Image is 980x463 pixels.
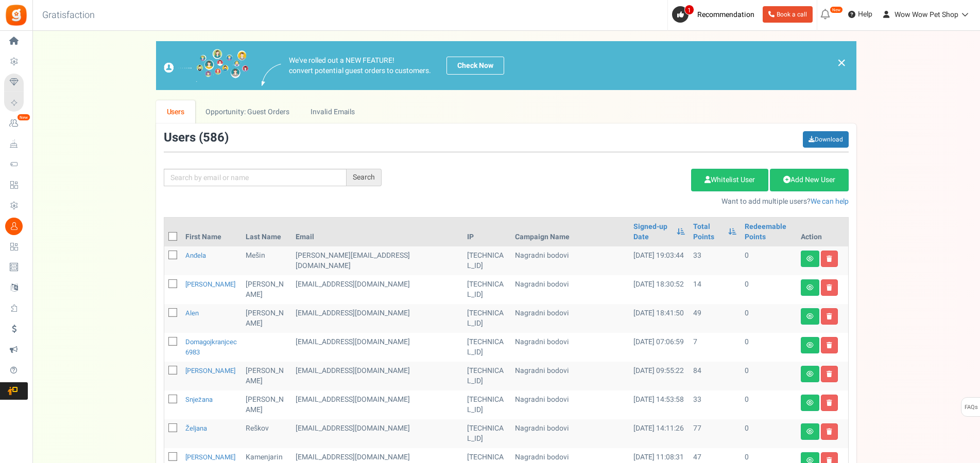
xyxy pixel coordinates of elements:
td: Nagradni bodovi [511,304,629,333]
td: [TECHNICAL_ID] [463,275,510,304]
img: images [262,64,281,86]
td: [DATE] 14:11:26 [629,419,689,448]
i: Delete user [827,371,832,377]
span: Wow Wow Pet Shop [895,9,958,20]
a: Signed-up Date [633,222,672,242]
td: customer [291,419,463,448]
i: View details [806,342,814,348]
em: New [830,6,843,13]
th: Campaign Name [511,218,629,246]
span: FAQs [964,398,978,417]
i: Delete user [827,400,832,406]
td: 77 [689,419,741,448]
td: [DATE] 07:06:59 [629,333,689,362]
th: First Name [181,218,242,246]
th: Action [797,218,848,246]
td: [DATE] 09:55:22 [629,362,689,390]
a: Add New User [770,169,849,191]
td: 0 [741,304,797,333]
td: [DATE] 18:41:50 [629,304,689,333]
i: Delete user [827,284,832,291]
i: Delete user [827,429,832,435]
i: View details [806,429,814,435]
td: 0 [741,275,797,304]
th: IP [463,218,510,246]
th: Email [291,218,463,246]
td: 33 [689,246,741,275]
a: New [4,115,28,132]
td: [EMAIL_ADDRESS][DOMAIN_NAME] [291,390,463,419]
p: We've rolled out a NEW FEATURE! convert potential guest orders to customers. [289,56,431,76]
td: [TECHNICAL_ID] [463,333,510,362]
p: Want to add multiple users? [397,197,849,207]
a: Help [844,6,876,23]
td: [PERSON_NAME] [242,304,291,333]
a: Invalid Emails [300,100,366,123]
i: View details [806,284,814,291]
a: 1 Recommendation [672,6,759,23]
a: Snježana [185,395,213,404]
a: Total Points [693,222,723,242]
td: 0 [741,390,797,419]
td: [PERSON_NAME] [242,390,291,419]
td: Nagradni bodovi [511,390,629,419]
td: [EMAIL_ADDRESS][DOMAIN_NAME] [291,304,463,333]
td: 7 [689,333,741,362]
td: Nagradni bodovi [511,246,629,275]
input: Search by email or name [164,169,347,186]
em: New [17,114,30,121]
td: [TECHNICAL_ID] [463,362,510,390]
i: View details [806,313,814,319]
td: 0 [741,333,797,362]
a: × [837,57,846,69]
a: Alen [185,308,199,318]
td: 0 [741,246,797,275]
td: 0 [741,362,797,390]
a: Željana [185,423,207,433]
h3: Gratisfaction [31,5,106,26]
img: Gratisfaction [5,4,28,27]
i: View details [806,371,814,377]
td: 0 [741,419,797,448]
a: Whitelist User [691,169,768,191]
span: Help [855,9,872,20]
td: customer [291,333,463,362]
td: 33 [689,390,741,419]
td: customer [291,362,463,390]
td: Nagradni bodovi [511,333,629,362]
span: Recommendation [697,9,754,20]
td: 49 [689,304,741,333]
img: images [164,49,249,82]
a: Book a call [763,6,813,23]
div: Search [347,169,382,186]
a: Check Now [446,57,504,75]
a: domagojkranjcec6983 [185,337,237,357]
td: [TECHNICAL_ID] [463,304,510,333]
td: [TECHNICAL_ID] [463,246,510,275]
td: Mešin [242,246,291,275]
i: Delete user [827,342,832,348]
td: [PERSON_NAME] [242,362,291,390]
a: Opportunity: Guest Orders [195,100,300,123]
a: Anđela [185,251,206,260]
td: Nagradni bodovi [511,419,629,448]
td: Reškov [242,419,291,448]
td: [PERSON_NAME][EMAIL_ADDRESS][DOMAIN_NAME] [291,246,463,275]
a: [PERSON_NAME] [185,452,235,462]
td: Nagradni bodovi [511,362,629,390]
i: View details [806,400,814,406]
span: 586 [203,129,225,147]
td: [DATE] 14:53:58 [629,390,689,419]
a: [PERSON_NAME] [185,366,235,376]
td: 84 [689,362,741,390]
h3: Users ( ) [164,131,229,145]
a: Users [156,100,195,123]
i: View details [806,256,814,262]
td: [DATE] 18:30:52 [629,275,689,304]
a: Download [803,131,849,148]
span: 1 [684,5,694,15]
a: We can help [811,196,849,207]
td: [PERSON_NAME] [242,275,291,304]
i: Delete user [827,256,832,262]
th: Last Name [242,218,291,246]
